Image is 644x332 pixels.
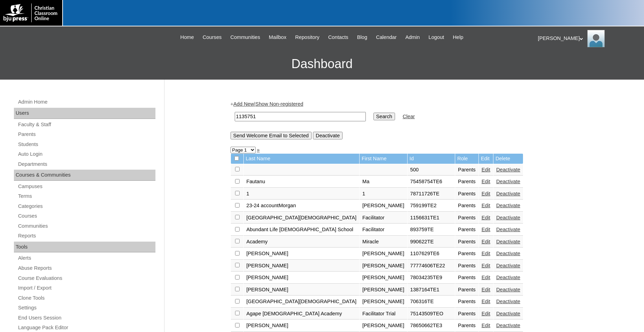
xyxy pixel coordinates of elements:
[17,182,155,191] a: Campuses
[428,33,444,41] span: Logout
[496,287,520,292] a: Deactivate
[496,311,520,316] a: Deactivate
[244,284,360,296] td: [PERSON_NAME]
[373,113,395,120] input: Search
[496,299,520,304] a: Deactivate
[325,33,352,41] a: Contacts
[244,296,360,308] td: [GEOGRAPHIC_DATA][DEMOGRAPHIC_DATA]
[403,114,415,119] a: Clear
[17,202,155,211] a: Categories
[233,101,254,107] a: Add New
[496,203,520,208] a: Deactivate
[360,176,407,188] td: Ma
[482,299,490,304] a: Edit
[455,296,478,308] td: Parents
[376,33,396,41] span: Calendar
[17,254,155,262] a: Alerts
[360,260,407,272] td: [PERSON_NAME]
[482,287,490,292] a: Edit
[14,170,155,181] div: Courses & Communities
[408,224,455,236] td: 893759TE
[199,33,225,41] a: Courses
[455,236,478,248] td: Parents
[14,108,155,119] div: Users
[455,164,478,176] td: Parents
[360,200,407,212] td: [PERSON_NAME]
[408,188,455,200] td: 78711726TE
[482,251,490,256] a: Edit
[17,232,155,240] a: Reports
[482,263,490,268] a: Edit
[482,239,490,244] a: Edit
[455,248,478,260] td: Parents
[17,120,155,129] a: Faculty & Staff
[496,263,520,268] a: Deactivate
[482,311,490,316] a: Edit
[3,3,59,22] img: logo-white.png
[455,188,478,200] td: Parents
[360,272,407,284] td: [PERSON_NAME]
[493,154,523,164] td: Delete
[482,275,490,280] a: Edit
[360,284,407,296] td: [PERSON_NAME]
[405,33,420,41] span: Admin
[496,227,520,232] a: Deactivate
[408,284,455,296] td: 1387164TE1
[360,188,407,200] td: 1
[455,154,478,164] td: Role
[455,308,478,320] td: Parents
[269,33,287,41] span: Mailbox
[496,167,520,172] a: Deactivate
[496,215,520,220] a: Deactivate
[408,248,455,260] td: 1107629TE6
[408,154,455,164] td: Id
[408,236,455,248] td: 990622TE
[3,48,641,80] h3: Dashboard
[354,33,371,41] a: Blog
[17,140,155,149] a: Students
[360,248,407,260] td: [PERSON_NAME]
[203,33,222,41] span: Courses
[455,224,478,236] td: Parents
[244,320,360,332] td: [PERSON_NAME]
[244,188,360,200] td: 1
[17,212,155,220] a: Courses
[17,274,155,283] a: Course Evaluations
[360,296,407,308] td: [PERSON_NAME]
[357,33,367,41] span: Blog
[244,308,360,320] td: Agape [DEMOGRAPHIC_DATA] Academy
[360,212,407,224] td: Facilitator
[482,179,490,184] a: Edit
[408,176,455,188] td: 75458754TE6
[408,260,455,272] td: 77774606TE22
[227,33,264,41] a: Communities
[231,132,312,139] input: Send Welcome Email to Selected
[482,323,490,328] a: Edit
[360,224,407,236] td: Facilitator
[455,176,478,188] td: Parents
[408,272,455,284] td: 78034235TE9
[496,239,520,244] a: Deactivate
[17,160,155,169] a: Departments
[295,33,320,41] span: Repository
[538,30,637,47] div: [PERSON_NAME]
[360,308,407,320] td: Facilitator Trial
[455,320,478,332] td: Parents
[328,33,348,41] span: Contacts
[455,212,478,224] td: Parents
[17,222,155,230] a: Communities
[496,275,520,280] a: Deactivate
[257,147,260,153] a: »
[17,303,155,312] a: Settings
[244,272,360,284] td: [PERSON_NAME]
[244,212,360,224] td: [GEOGRAPHIC_DATA][DEMOGRAPHIC_DATA]
[180,33,194,41] span: Home
[14,242,155,253] div: Tools
[482,191,490,196] a: Edit
[244,176,360,188] td: Fautanu
[17,284,155,292] a: Import / Export
[292,33,323,41] a: Repository
[17,98,155,106] a: Admin Home
[402,33,424,41] a: Admin
[372,33,400,41] a: Calendar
